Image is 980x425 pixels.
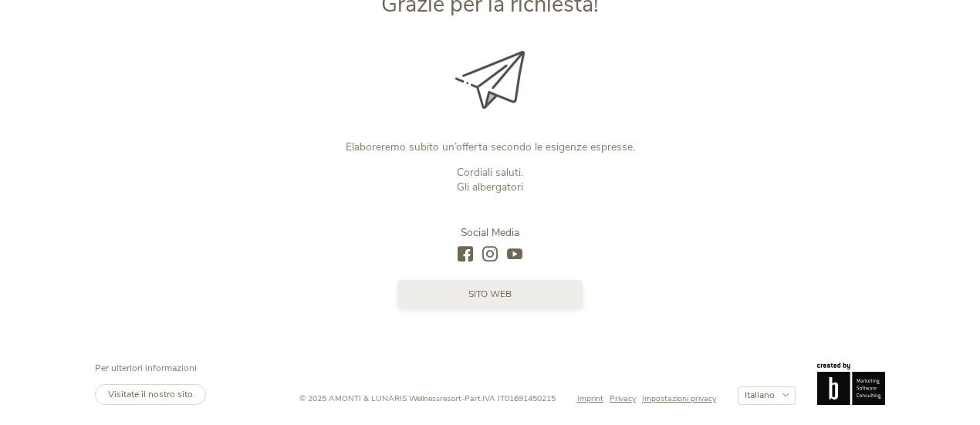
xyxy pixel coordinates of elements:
p: Elaboreremo subito un’offerta secondo le esigenze espresse. [232,140,748,154]
a: instagram [482,246,498,263]
span: Privacy [610,393,636,404]
a: Impostazioni privacy [642,393,716,405]
a: Privacy [610,393,642,405]
span: - [461,393,465,404]
p: Cordiali saluti. Gli albergatori [232,165,748,194]
span: Visitate il nostro sito [108,388,193,400]
span: Social Media [461,225,519,240]
span: Imprint [577,393,603,404]
a: youtube [507,246,522,263]
span: © 2025 AMONTI & LUNARIS Wellnessresort [299,393,461,404]
img: Grazie per la richiesta! [455,51,525,109]
img: Brandnamic GmbH | Leading Hospitality Solutions [817,363,885,405]
a: facebook [458,246,473,263]
span: Part.IVA IT01691450215 [465,393,556,404]
span: Impostazioni privacy [642,393,716,404]
a: Imprint [577,393,610,405]
span: sito web [468,288,512,301]
a: sito web [397,280,583,308]
span: Per ulteriori informazioni [95,362,197,374]
a: Visitate il nostro sito [95,384,206,405]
